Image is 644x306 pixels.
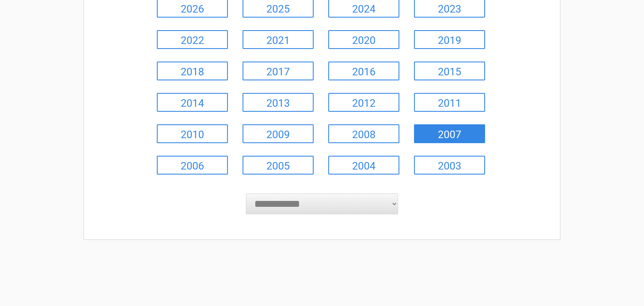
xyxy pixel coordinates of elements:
[414,93,485,112] a: 2011
[414,62,485,80] a: 2015
[328,156,399,175] a: 2004
[243,93,314,112] a: 2013
[243,62,314,80] a: 2017
[328,124,399,143] a: 2008
[414,124,485,143] a: 2007
[414,30,485,49] a: 2019
[157,93,228,112] a: 2014
[328,62,399,80] a: 2016
[328,30,399,49] a: 2020
[328,93,399,112] a: 2012
[157,62,228,80] a: 2018
[157,156,228,175] a: 2006
[414,156,485,175] a: 2003
[243,124,314,143] a: 2009
[243,30,314,49] a: 2021
[157,124,228,143] a: 2010
[157,30,228,49] a: 2022
[243,156,314,175] a: 2005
